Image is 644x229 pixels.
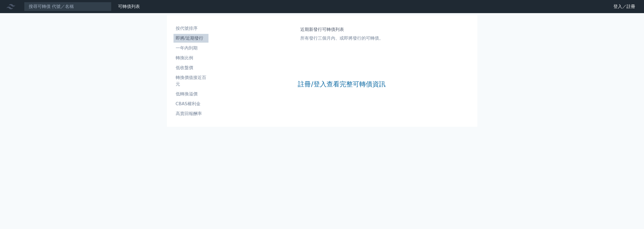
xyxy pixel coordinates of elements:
a: 高賣回報酬率 [174,109,208,118]
a: 轉換比例 [174,54,208,62]
li: 轉換比例 [174,55,208,61]
li: 按代號排序 [174,25,208,32]
li: 一年內到期 [174,45,208,51]
a: 登入／註冊 [609,2,640,11]
a: 轉換價值接近百元 [174,73,208,89]
input: 搜尋可轉債 代號／名稱 [24,2,111,11]
li: CBAS權利金 [174,101,208,107]
li: 低轉換溢價 [174,91,208,97]
a: 按代號排序 [174,24,208,33]
a: 可轉債列表 [118,4,140,9]
a: 註冊/登入查看完整可轉債資訊 [298,80,385,89]
p: 所有發行三個月內、或即將發行的可轉債。 [300,35,383,42]
li: 低收盤價 [174,64,208,71]
h1: 近期新發行可轉債列表 [300,26,383,33]
a: 即將/近期發行 [174,34,208,43]
a: 一年內到期 [174,44,208,52]
li: 轉換價值接近百元 [174,74,208,87]
a: 低轉換溢價 [174,90,208,98]
a: CBAS權利金 [174,99,208,108]
a: 低收盤價 [174,63,208,72]
li: 高賣回報酬率 [174,110,208,117]
li: 即將/近期發行 [174,35,208,42]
